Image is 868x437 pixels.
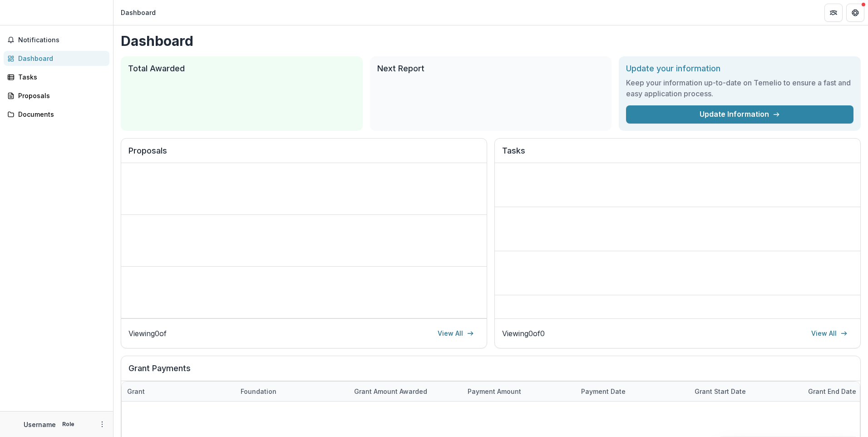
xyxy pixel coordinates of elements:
[4,88,109,103] a: Proposals
[18,54,102,63] div: Dashboard
[626,105,853,124] a: Update Information
[4,33,109,47] button: Notifications
[377,64,605,74] h2: Next Report
[4,70,109,84] a: Tasks
[626,77,853,99] h3: Keep your information up-to-date on Temelio to ensure a fast and easy application process.
[18,36,106,44] span: Notifications
[824,4,843,22] button: Partners
[128,363,853,381] h2: Grant Payments
[24,420,56,429] p: Username
[128,146,479,163] h2: Proposals
[59,420,77,428] p: Role
[128,64,355,74] h2: Total Awarded
[4,107,109,122] a: Documents
[18,91,102,100] div: Proposals
[4,51,109,66] a: Dashboard
[846,4,864,22] button: Get Help
[18,72,102,82] div: Tasks
[502,328,545,339] p: Viewing 0 of 0
[117,6,159,19] nav: breadcrumb
[121,8,156,17] div: Dashboard
[128,328,167,339] p: Viewing 0 of
[121,33,861,49] h1: Dashboard
[502,146,853,163] h2: Tasks
[806,326,853,341] a: View All
[626,64,853,74] h2: Update your information
[97,419,108,430] button: More
[18,109,102,119] div: Documents
[432,326,479,341] a: View All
